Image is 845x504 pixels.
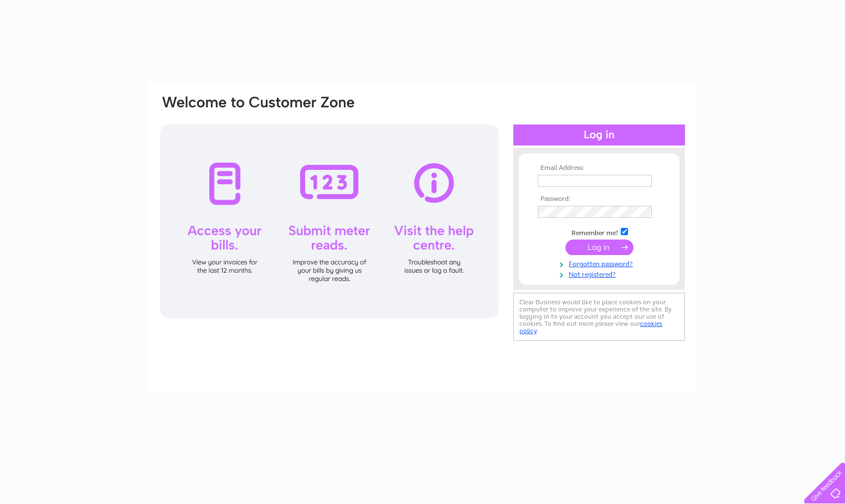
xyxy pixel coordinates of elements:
[513,293,685,341] div: Clear Business would like to place cookies on your computer to improve your experience of the sit...
[535,226,663,237] td: Remember me?
[535,195,663,203] th: Password:
[565,240,633,255] input: Submit
[538,258,663,268] a: Forgotten password?
[535,164,663,172] th: Email Address:
[519,320,662,335] a: cookies policy
[538,268,663,279] a: Not registered?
